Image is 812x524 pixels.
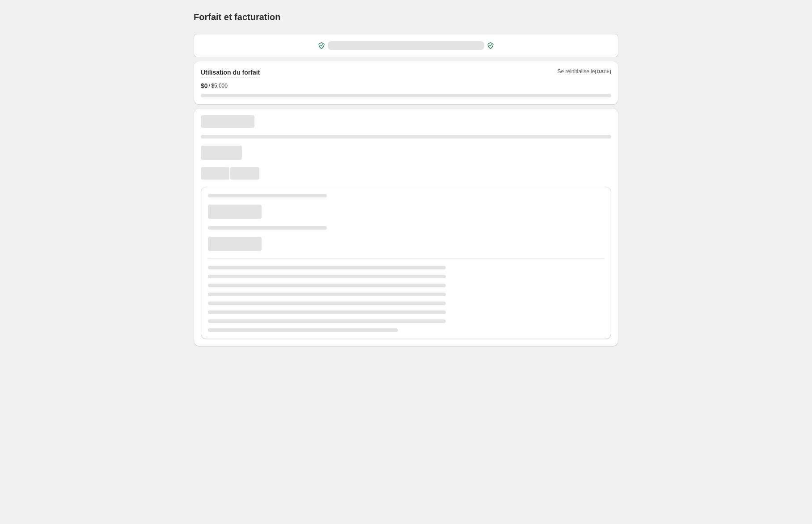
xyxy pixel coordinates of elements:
span: [DATE] [595,69,611,74]
div: / [201,81,611,90]
span: Se réinitialise le [557,68,611,78]
h1: Forfait et facturation [194,12,280,22]
h2: Utilisation du forfait [201,68,260,77]
span: $ 0 [201,81,208,90]
span: $5,000 [211,82,228,89]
